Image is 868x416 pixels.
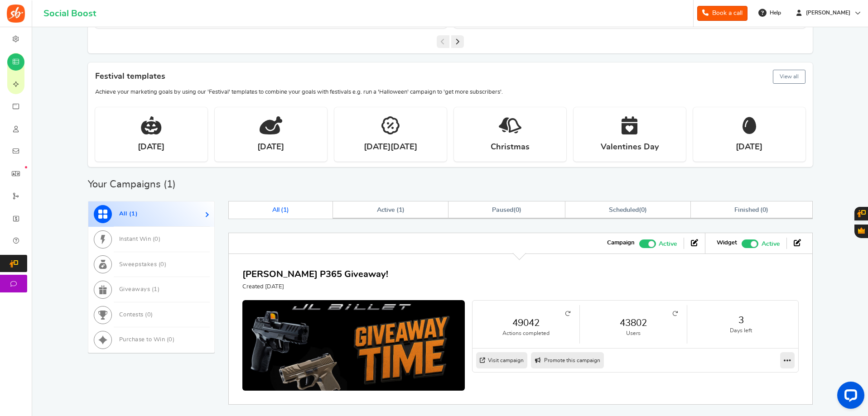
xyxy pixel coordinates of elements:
span: 1 [283,207,287,213]
strong: Widget [717,239,737,247]
strong: [DATE] [257,142,284,153]
span: Finished ( ) [734,207,768,213]
span: All ( ) [272,207,289,213]
a: 49042 [482,316,570,330]
img: Social Boost [7,5,25,23]
iframe: LiveChat chat widget [830,378,868,416]
span: Contests ( ) [119,312,153,318]
small: Days left [696,327,786,335]
span: [PERSON_NAME] [802,9,854,17]
span: 1 [167,179,173,189]
span: ( ) [609,207,646,213]
span: Gratisfaction [858,227,865,234]
span: Active ( ) [377,207,405,213]
small: Actions completed [482,330,570,337]
small: Users [589,330,678,337]
h4: Festival templates [95,68,805,86]
span: All ( ) [119,211,138,217]
span: 1 [399,207,402,213]
strong: Campaign [607,239,635,247]
a: [PERSON_NAME] P365 Giveaway! [242,270,388,279]
p: Achieve your marketing goals by using our 'Festival' templates to combine your goals with festiva... [95,88,805,96]
span: Scheduled [609,207,639,213]
strong: [DATE][DATE] [364,142,417,153]
span: Active [659,239,677,249]
strong: Christmas [491,142,530,153]
span: 0 [762,207,766,213]
h1: Social Boost [43,9,96,19]
span: Help [767,9,781,17]
span: Giveaways ( ) [119,287,160,292]
span: 1 [131,211,135,217]
span: 0 [154,236,159,242]
em: New [25,166,27,168]
li: 3 [687,305,795,344]
span: ( ) [492,207,521,213]
span: 0 [169,337,173,343]
a: Visit campaign [476,352,527,368]
span: 0 [160,262,164,268]
span: Active [762,239,780,249]
span: Purchase to Win ( ) [119,337,175,343]
span: Sweepstakes ( ) [119,262,167,268]
span: 1 [154,287,158,292]
h2: Your Campaigns ( ) [88,180,176,189]
p: Created [DATE] [242,283,388,291]
span: 0 [147,312,151,318]
button: Gratisfaction [854,225,868,238]
a: Book a call [697,6,747,21]
span: Paused [492,207,513,213]
span: 0 [641,207,645,213]
li: Widget activated [710,238,786,249]
strong: [DATE] [736,142,762,153]
strong: Valentines Day [601,142,659,153]
button: View all [773,70,805,84]
a: 43802 [589,316,678,330]
span: Instant Win ( ) [119,236,161,242]
span: 0 [516,207,519,213]
a: Help [755,5,786,20]
strong: [DATE] [138,142,164,153]
a: Promote this campaign [531,352,604,368]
